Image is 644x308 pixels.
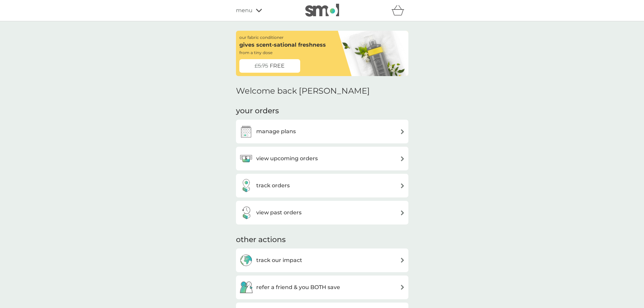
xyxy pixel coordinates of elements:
[236,235,286,245] h3: other actions
[256,283,340,292] h3: refer a friend & you BOTH save
[236,106,279,116] h3: your orders
[400,183,405,188] img: arrow right
[270,62,285,70] span: FREE
[256,256,302,265] h3: track our impact
[256,208,302,217] h3: view past orders
[400,285,405,290] img: arrow right
[239,49,272,56] p: from a tiny dose
[400,129,405,134] img: arrow right
[236,6,253,15] span: menu
[391,4,408,17] div: basket
[305,4,339,17] img: smol
[256,154,318,163] h3: view upcoming orders
[400,210,405,215] img: arrow right
[255,62,268,70] span: £5.75
[239,34,284,41] p: our fabric conditioner
[400,156,405,161] img: arrow right
[239,41,326,49] p: gives scent-sational freshness
[256,127,296,136] h3: manage plans
[256,181,290,190] h3: track orders
[236,86,370,96] h2: Welcome back [PERSON_NAME]
[400,258,405,263] img: arrow right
